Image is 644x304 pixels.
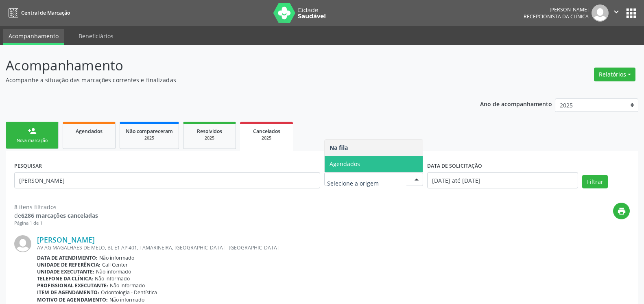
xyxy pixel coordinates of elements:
[12,138,52,144] div: Nova marcação
[37,254,98,261] b: Data de atendimento:
[37,244,630,251] div: AV AG MAGALHAES DE MELO, BL E1 AP 401, TAMARINEIRA, [GEOGRAPHIC_DATA] - [GEOGRAPHIC_DATA]
[594,68,635,81] button: Relatórios
[592,4,609,22] img: img
[21,212,98,219] strong: 6286 marcações canceladas
[95,275,130,282] span: Não informado
[609,4,624,22] button: 
[330,160,360,168] span: Agendados
[14,220,98,227] div: Página 1 de 1
[480,98,552,109] p: Ano de acompanhamento
[14,235,31,252] img: img
[253,128,280,135] span: Cancelados
[37,296,108,303] b: Motivo de agendamento:
[427,172,578,188] input: Selecione um intervalo
[21,9,70,16] span: Central de Marcação
[524,13,589,20] span: Recepcionista da clínica
[14,203,98,211] div: 8 itens filtrados
[37,235,95,244] a: [PERSON_NAME]
[612,7,621,16] i: 
[37,289,99,296] b: Item de agendamento:
[99,254,134,261] span: Não informado
[96,268,131,275] span: Não informado
[14,211,98,220] div: de
[613,203,630,219] button: print
[6,6,70,20] a: Central de Marcação
[330,144,348,151] span: Na fila
[624,6,638,20] button: apps
[101,289,157,296] span: Odontologia - Dentística
[6,76,449,84] p: Acompanhe a situação das marcações correntes e finalizadas
[73,29,119,43] a: Beneficiários
[37,275,93,282] b: Telefone da clínica:
[189,135,230,141] div: 2025
[197,128,222,135] span: Resolvidos
[524,6,589,13] div: [PERSON_NAME]
[109,296,144,303] span: Não informado
[126,135,173,141] div: 2025
[102,261,128,268] span: Call Center
[327,175,407,191] input: Selecione a origem
[76,128,103,135] span: Agendados
[246,135,287,141] div: 2025
[617,207,626,216] i: print
[6,55,449,76] p: Acompanhamento
[37,261,100,268] b: Unidade de referência:
[28,127,37,136] div: person_add
[37,268,94,275] b: Unidade executante:
[126,128,173,135] span: Não compareceram
[427,160,482,172] label: DATA DE SOLICITAÇÃO
[37,282,108,289] b: Profissional executante:
[14,160,42,172] label: PESQUISAR
[3,29,64,45] a: Acompanhamento
[582,175,608,189] button: Filtrar
[14,172,320,188] input: Nome, código do beneficiário ou CPF
[110,282,145,289] span: Não informado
